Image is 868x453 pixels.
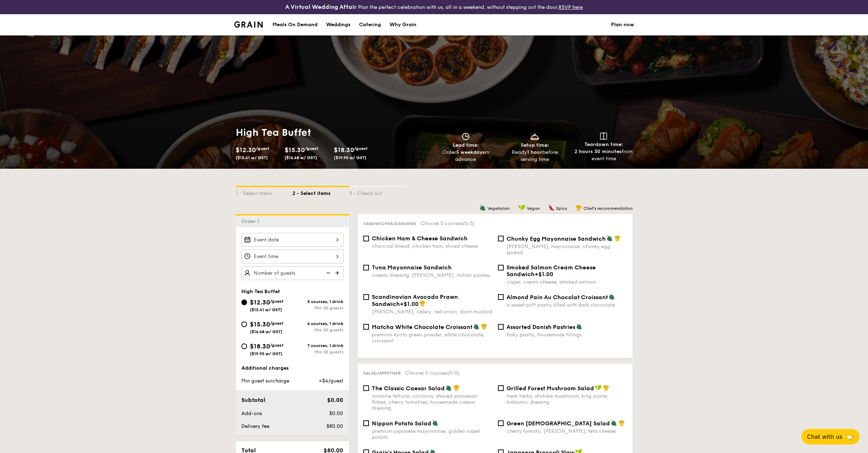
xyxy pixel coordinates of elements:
div: flaky pastry, housemade fillings [506,332,627,338]
span: ($13.41 w/ GST) [236,155,268,160]
div: Catering [359,14,381,35]
img: icon-vegan.f8ff3823.svg [518,205,525,211]
span: Assorted Danish Pastries [506,324,575,330]
div: 6 courses, 1 drink [292,321,343,326]
div: romaine lettuce, croutons, shaved parmesan flakes, cherry tomatoes, housemade caesar dressing [372,393,492,411]
div: [PERSON_NAME], celery, red onion, dijon mustard [372,309,492,315]
span: $18.30 [334,146,354,154]
span: The Classic Caesar Salad [372,385,445,392]
strong: 2 hours 30 minutes [575,149,622,155]
img: icon-vegan.f8ff3823.svg [595,385,602,391]
img: icon-dish.430c3a2e.svg [530,133,540,140]
div: Additional charges [241,365,343,372]
img: icon-chef-hat.a58ddaea.svg [614,235,621,241]
button: Chat with us🦙 [801,429,859,444]
span: Grilled Forest Mushroom Salad [506,385,594,392]
img: icon-vegetarian.fe4039eb.svg [480,205,486,211]
span: /guest [354,146,368,151]
span: $0.00 [327,397,343,403]
div: Ready before serving time [503,149,566,163]
img: icon-vegetarian.fe4039eb.svg [606,235,613,241]
span: Vegan [527,206,540,211]
span: $0.00 [329,410,343,416]
img: icon-spicy.37a8142b.svg [548,205,555,211]
a: RSVP here [559,4,583,10]
a: Meals On Demand [268,14,322,35]
div: Min 30 guests [292,349,343,354]
input: Number of guests [241,266,343,280]
div: 5 courses, 1 drink [292,299,343,304]
span: $15.30 [285,146,305,154]
input: Assorted Danish Pastriesflaky pastry, housemade fillings [498,324,504,330]
div: premium kyoto green powder, white chocolate, croissant [372,332,492,344]
div: fresh herbs, shiitake mushroom, king oyster, balsamic dressing [506,393,627,405]
input: Almond Pain Au Chocolat Croissanta sweet puff pastry filled with dark chocolate [498,294,504,300]
span: Sandwiches/Danishes [363,221,416,226]
span: Chat with us [807,434,842,440]
div: caesar dressing, [PERSON_NAME], italian parsley [372,272,492,278]
div: premium japanese mayonnaise, golden russet potato [372,428,492,440]
span: Order 1 [241,218,262,224]
span: Setup time: [521,142,549,148]
span: Subtotal [241,397,265,403]
div: charcoal bread, chicken ham, sliced cheese [372,243,492,249]
span: Nippon Potato Salad [372,420,431,427]
span: Choose 5 courses [420,220,475,226]
div: Min 30 guests [292,306,343,311]
img: icon-chef-hat.a58ddaea.svg [618,420,625,426]
div: Weddings [326,14,351,35]
div: [PERSON_NAME], mayonnaise, chunky egg spread [506,244,627,256]
span: /guest [256,146,269,151]
span: $12.30 [250,298,270,306]
input: Grilled Forest Mushroom Saladfresh herbs, shiitake mushroom, king oyster, balsamic dressing [498,385,504,391]
img: icon-vegetarian.fe4039eb.svg [576,323,582,330]
span: 🦙 [845,433,854,441]
h1: High Tea Buffet [236,126,431,139]
div: 1 - Select menu [236,187,292,197]
span: Chunky Egg Mayonnaise Sandwich [506,235,606,242]
span: Min guest surcharge [241,378,289,384]
input: Smoked Salmon Cream Cheese Sandwich+$1.00caper, cream cheese, smoked salmon [498,265,504,270]
img: icon-vegetarian.fe4039eb.svg [611,420,617,426]
div: 3 - Check out [349,187,406,197]
span: Spicy [556,206,567,211]
input: Green [DEMOGRAPHIC_DATA] Saladcherry tomato, [PERSON_NAME], feta cheese [498,420,504,426]
img: icon-vegetarian.fe4039eb.svg [446,385,452,391]
span: Smoked Salmon Cream Cheese Sandwich [506,264,596,278]
img: icon-vegetarian.fe4039eb.svg [609,293,615,300]
div: 2 - Select items [292,187,349,197]
div: Order in advance [434,149,498,163]
strong: 1 hour [527,149,542,155]
input: Event time [241,250,343,263]
img: Grain [234,21,263,28]
div: cherry tomato, [PERSON_NAME], feta cheese [506,428,627,434]
span: /guest [305,146,318,151]
div: caper, cream cheese, smoked salmon [506,279,627,285]
span: Chicken Ham & Cheese Sandwich [372,235,467,242]
span: ($13.41 w/ GST) [250,307,282,312]
input: The Classic Caesar Saladromaine lettuce, croutons, shaved parmesan flakes, cherry tomatoes, house... [363,385,369,391]
span: Salad/Appetiser [363,371,401,376]
span: Choose 5 courses [405,370,459,376]
img: icon-teardown.65201eee.svg [600,133,607,140]
span: Vegetarian [487,206,510,211]
input: Scandinavian Avocado Prawn Sandwich+$1.00[PERSON_NAME], celery, red onion, dijon mustard [363,294,369,300]
input: $12.30/guest($13.41 w/ GST)5 courses, 1 drinkMin 30 guests [241,300,247,305]
div: Why Grain [390,14,416,35]
span: $15.30 [250,320,270,328]
span: +$4/guest [319,378,343,384]
input: $15.30/guest($16.68 w/ GST)6 courses, 1 drinkMin 30 guests [241,321,247,327]
img: icon-chef-hat.a58ddaea.svg [576,205,582,211]
input: Chunky Egg Mayonnaise Sandwich[PERSON_NAME], mayonnaise, chunky egg spread [498,236,504,241]
span: Matcha White Chocolate Croissant [372,324,472,330]
strong: 5 weekdays [456,149,485,155]
span: (0/5) [447,370,459,376]
span: ($19.95 w/ GST) [250,351,282,356]
span: (0/5) [463,220,475,226]
img: icon-vegetarian.fe4039eb.svg [473,323,480,330]
a: Plan now [611,14,634,35]
span: Lead time: [453,142,479,148]
span: Green [DEMOGRAPHIC_DATA] Salad [506,420,610,427]
img: icon-clock.2db775ea.svg [460,133,471,140]
img: icon-vegetarian.fe4039eb.svg [432,420,438,426]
